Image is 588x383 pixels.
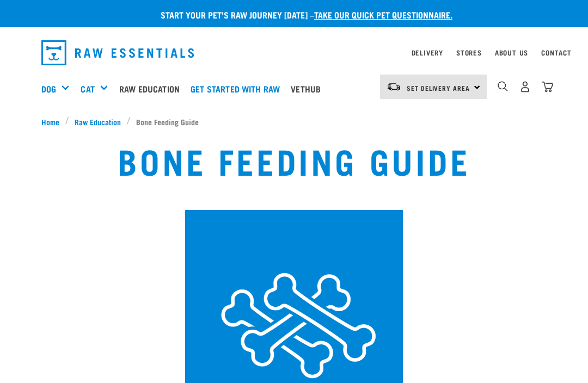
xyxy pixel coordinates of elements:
[69,116,127,127] a: Raw Education
[33,36,555,70] nav: dropdown navigation
[314,12,452,17] a: take our quick pet questionnaire.
[41,116,547,127] nav: breadcrumbs
[81,82,94,95] a: Cat
[412,51,443,54] a: Delivery
[41,116,59,127] span: Home
[495,51,528,54] a: About Us
[387,82,401,92] img: van-moving.png
[41,40,194,65] img: Raw Essentials Logo
[407,86,470,90] span: Set Delivery Area
[117,67,188,110] a: Raw Education
[75,116,121,127] span: Raw Education
[542,81,553,92] img: home-icon@2x.png
[519,81,531,92] img: user.png
[498,81,508,91] img: home-icon-1@2x.png
[288,67,329,110] a: Vethub
[456,51,482,54] a: Stores
[188,67,288,110] a: Get started with Raw
[41,82,56,95] a: Dog
[118,140,470,180] h1: Bone Feeding Guide
[41,116,65,127] a: Home
[541,51,572,54] a: Contact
